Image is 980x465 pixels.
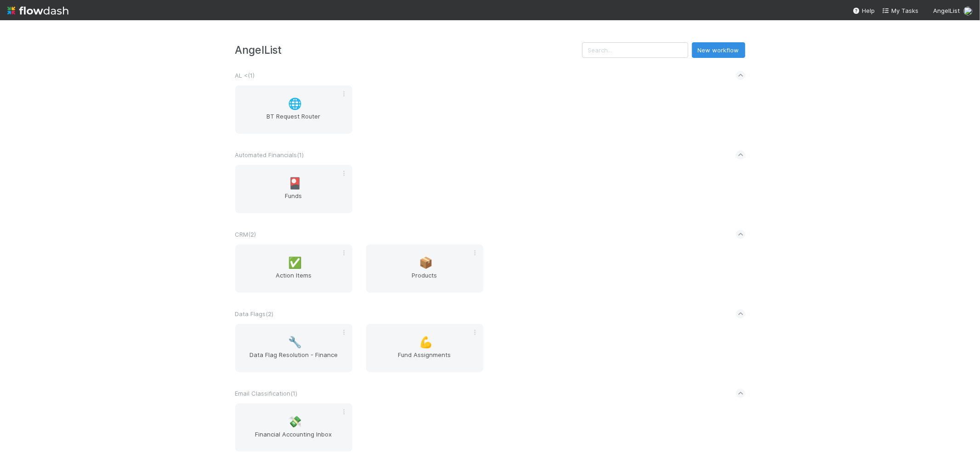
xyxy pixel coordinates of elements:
[882,6,918,15] a: My Tasks
[235,165,352,213] a: 🎴Funds
[288,177,302,189] span: 🎴
[882,7,918,14] span: My Tasks
[370,271,480,289] span: Products
[692,42,745,58] button: New workflow
[239,112,349,130] span: BT Request Router
[288,336,302,348] span: 🔧
[239,430,349,448] span: Financial Accounting Inbox
[235,44,582,56] h3: AngelList
[235,151,304,159] span: Automated Financials ( 1 )
[235,403,352,452] a: 💸Financial Accounting Inbox
[235,231,256,238] span: CRM ( 2 )
[288,416,302,428] span: 💸
[288,257,302,269] span: ✅
[235,324,352,372] a: 🔧Data Flag Resolution - Finance
[235,390,298,397] span: Email Classification ( 1 )
[239,350,349,369] span: Data Flag Resolution - Finance
[419,257,433,269] span: 📦
[235,244,352,293] a: ✅Action Items
[288,98,302,110] span: 🌐
[239,271,349,289] span: Action Items
[239,191,349,210] span: Funds
[366,324,483,372] a: 💪Fund Assignments
[370,350,480,369] span: Fund Assignments
[235,72,255,79] span: AL < ( 1 )
[582,42,688,58] input: Search...
[366,244,483,293] a: 📦Products
[235,85,352,134] a: 🌐BT Request Router
[235,310,274,318] span: Data Flags ( 2 )
[853,6,875,15] div: Help
[933,7,960,14] span: AngelList
[419,336,433,348] span: 💪
[963,6,973,16] img: avatar_0d9988fd-9a15-4cc7-ad96-88feab9e0fa9.png
[7,3,68,18] img: logo-inverted-e16ddd16eac7371096b0.svg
